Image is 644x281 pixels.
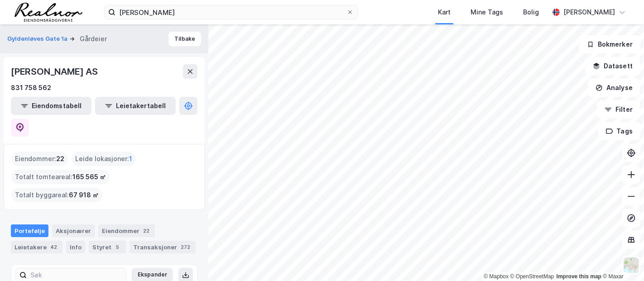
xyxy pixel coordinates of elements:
[113,243,122,252] div: 5
[129,153,132,164] span: 1
[130,241,196,253] div: Transaksjoner
[14,3,82,22] img: realnor-logo.934646d98de889bb5806.png
[141,226,151,235] div: 22
[80,33,107,44] div: Gårdeier
[56,153,64,164] span: 22
[599,238,644,281] iframe: Chat Widget
[579,35,640,53] button: Bokmerker
[11,188,102,202] div: Totalt byggareal :
[115,5,346,19] input: Søk på adresse, matrikkel, gårdeiere, leietakere eller personer
[510,273,554,280] a: OpenStreetMap
[11,82,51,93] div: 831 758 562
[557,273,601,280] a: Improve this map
[11,241,62,253] div: Leietakere
[484,273,509,280] a: Mapbox
[563,7,615,18] div: [PERSON_NAME]
[66,241,85,253] div: Info
[48,243,59,252] div: 42
[471,7,503,18] div: Mine Tags
[11,152,68,166] div: Eiendommer :
[11,170,110,184] div: Totalt tomteareal :
[599,238,644,281] div: Kontrollprogram for chat
[69,190,99,200] span: 67 918 ㎡
[598,122,640,140] button: Tags
[585,57,640,75] button: Datasett
[7,34,69,43] button: Gyldenløves Gate 1a
[11,97,91,115] button: Eiendomstabell
[168,32,201,46] button: Tilbake
[98,224,155,237] div: Eiendommer
[89,241,126,253] div: Styret
[72,171,106,182] span: 165 565 ㎡
[179,243,192,252] div: 272
[72,152,136,166] div: Leide lokasjoner :
[597,100,640,119] button: Filter
[438,7,451,18] div: Kart
[52,224,95,237] div: Aksjonærer
[11,64,100,79] div: [PERSON_NAME] AS
[588,79,640,97] button: Analyse
[95,97,176,115] button: Leietakertabell
[11,224,48,237] div: Portefølje
[523,7,539,18] div: Bolig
